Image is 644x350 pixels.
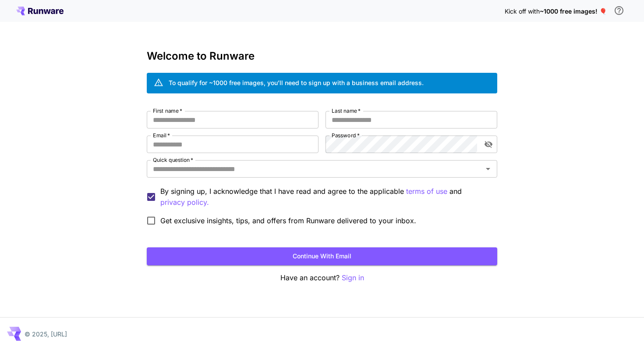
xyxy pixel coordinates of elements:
label: Password [332,132,360,139]
button: Open [482,163,494,175]
button: By signing up, I acknowledge that I have read and agree to the applicable and privacy policy. [406,186,447,197]
div: To qualify for ~1000 free images, you’ll need to sign up with a business email address. [169,78,424,87]
span: Kick off with [505,7,540,15]
p: privacy policy. [160,197,209,208]
span: Get exclusive insights, tips, and offers from Runware delivered to your inbox. [160,215,416,226]
p: By signing up, I acknowledge that I have read and agree to the applicable and [160,186,490,208]
button: In order to qualify for free credit, you need to sign up with a business email address and click ... [610,2,628,19]
span: ~1000 free images! 🎈 [540,7,607,15]
p: terms of use [406,186,447,197]
button: Sign in [342,272,364,283]
button: Continue with email [147,247,497,265]
label: Quick question [153,156,193,164]
button: By signing up, I acknowledge that I have read and agree to the applicable terms of use and [160,197,209,208]
h3: Welcome to Runware [147,50,497,62]
label: First name [153,107,182,114]
p: Have an account? [147,272,497,283]
label: Email [153,132,170,139]
p: © 2025, [URL] [25,329,67,339]
button: toggle password visibility [481,136,496,152]
label: Last name [332,107,361,114]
